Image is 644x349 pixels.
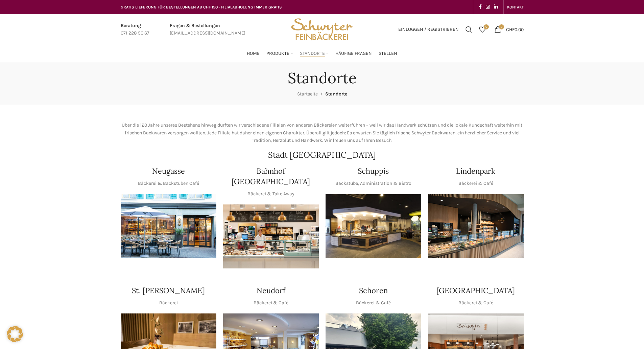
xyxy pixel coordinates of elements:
span: CHF [506,26,515,32]
bdi: 0.00 [506,26,524,32]
span: GRATIS LIEFERUNG FÜR BESTELLUNGEN AB CHF 150 - FILIALABHOLUNG IMMER GRATIS [121,5,282,9]
a: Instagram social link [484,2,492,12]
a: Home [247,47,260,60]
h4: [GEOGRAPHIC_DATA] [436,285,515,296]
a: Facebook social link [477,2,484,12]
p: Bäckerei & Café [458,180,493,187]
p: Bäckerei & Take Away [247,190,294,198]
img: 017-e1571925257345 [428,194,524,258]
span: Einloggen / Registrieren [398,27,459,32]
a: Site logo [289,26,355,32]
div: Meine Wunschliste [476,23,489,36]
a: 0 [476,23,489,36]
div: 1 / 1 [223,204,319,268]
a: KONTAKT [507,0,524,14]
span: Home [247,50,260,57]
img: Bäckerei Schwyter [289,14,355,45]
p: Bäckerei & Backstuben Café [138,180,199,187]
h4: Lindenpark [456,166,495,176]
h4: Neudorf [257,285,285,296]
p: Bäckerei & Café [458,299,493,307]
a: Standorte [300,47,329,60]
p: Bäckerei & Café [356,299,391,307]
h4: Schoren [359,285,388,296]
span: KONTAKT [507,5,524,9]
a: Produkte [266,47,293,60]
div: 1 / 1 [121,194,216,258]
span: Produkte [266,50,289,57]
div: Secondary navigation [504,0,527,14]
h4: Bahnhof [GEOGRAPHIC_DATA] [223,166,319,187]
span: Stellen [379,50,397,57]
h4: St. [PERSON_NAME] [132,285,205,296]
span: Standorte [300,50,325,57]
p: Über die 120 Jahre unseres Bestehens hinweg durften wir verschiedene Filialen von anderen Bäckere... [121,122,524,144]
a: Suchen [462,23,476,36]
span: 0 [484,24,489,29]
h2: Stadt [GEOGRAPHIC_DATA] [121,151,524,159]
a: Startseite [297,91,318,97]
div: Main navigation [117,47,527,60]
div: 1 / 1 [428,194,524,258]
a: Häufige Fragen [335,47,372,60]
div: 1 / 1 [326,194,421,258]
span: Standorte [325,91,347,97]
a: Einloggen / Registrieren [395,23,462,36]
img: Neugasse [121,194,216,258]
a: Stellen [379,47,397,60]
a: Infobox link [170,22,245,37]
h1: Standorte [288,69,357,87]
a: 0 CHF0.00 [491,23,527,36]
a: Linkedin social link [492,2,500,12]
img: Bahnhof St. Gallen [223,204,319,268]
p: Backstube, Administration & Bistro [335,180,411,187]
h4: Schuppis [358,166,389,176]
p: Bäckerei [159,299,178,307]
span: 0 [499,24,504,29]
a: Infobox link [121,22,149,37]
img: 150130-Schwyter-013 [326,194,421,258]
span: Häufige Fragen [335,50,372,57]
p: Bäckerei & Café [254,299,288,307]
h4: Neugasse [152,166,185,176]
